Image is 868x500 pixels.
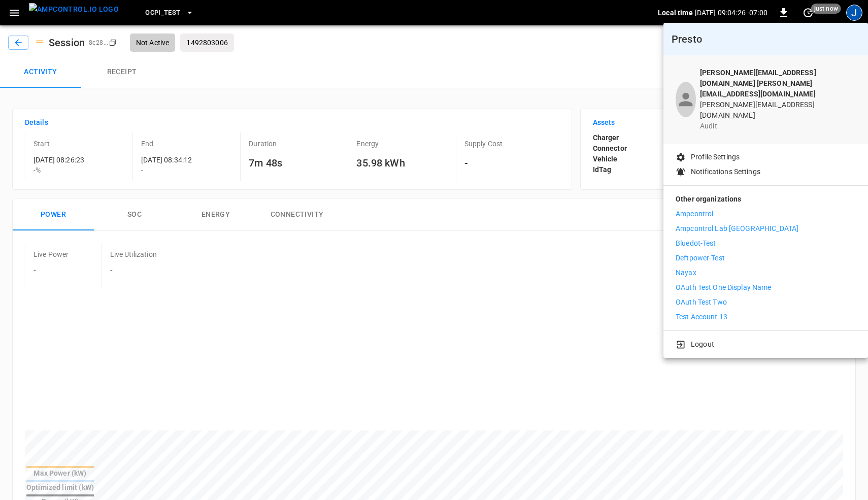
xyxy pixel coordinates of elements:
p: OAuth Test One Display Name [676,282,772,293]
b: [PERSON_NAME][EMAIL_ADDRESS][DOMAIN_NAME] [PERSON_NAME][EMAIL_ADDRESS][DOMAIN_NAME] [700,69,816,98]
p: Deftpower-Test [676,253,725,263]
p: [PERSON_NAME][EMAIL_ADDRESS][DOMAIN_NAME] [700,99,856,121]
p: Test Account 13 [676,312,727,322]
p: audit [700,121,856,131]
p: Bluedot-Test [676,238,716,249]
p: Other organizations [676,194,856,209]
p: Profile Settings [691,152,740,162]
p: Ampcontrol [676,209,713,219]
div: profile-icon [676,82,696,117]
p: OAuth Test Two [676,297,727,308]
p: Notifications Settings [691,166,760,177]
p: Nayax [676,268,696,278]
h6: Presto [672,31,860,47]
p: Ampcontrol Lab [GEOGRAPHIC_DATA] [676,223,798,234]
p: Logout [691,339,714,350]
